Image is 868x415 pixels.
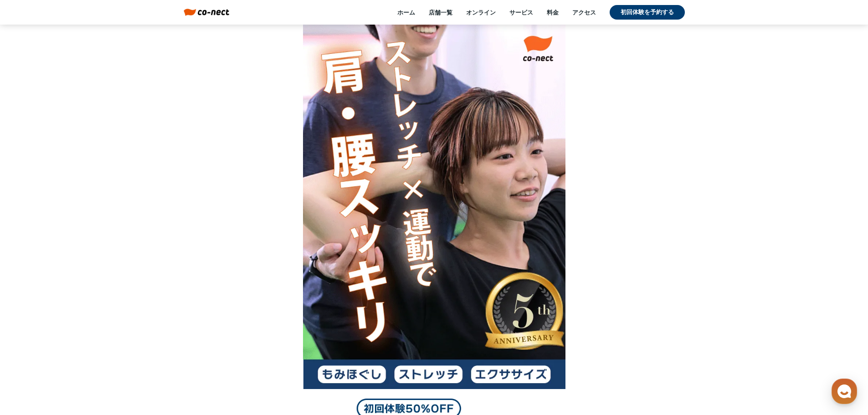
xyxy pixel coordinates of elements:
a: 料金 [547,8,559,16]
a: アクセス [572,8,596,16]
a: ホーム [3,289,60,312]
a: サービス [509,8,533,16]
img: 動いて治す、もみほぐし・ストレッチ・エクササイズオールインワンアプローチ [303,25,565,389]
a: チャット [60,289,118,312]
a: ホーム [397,8,415,16]
a: オンライン [466,8,496,16]
a: 店舗一覧 [429,8,452,16]
span: 設定 [141,302,152,310]
span: チャット [78,303,100,310]
a: 初回体験を予約する [610,5,685,20]
span: ホーム [23,302,40,310]
a: 設定 [118,289,175,312]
